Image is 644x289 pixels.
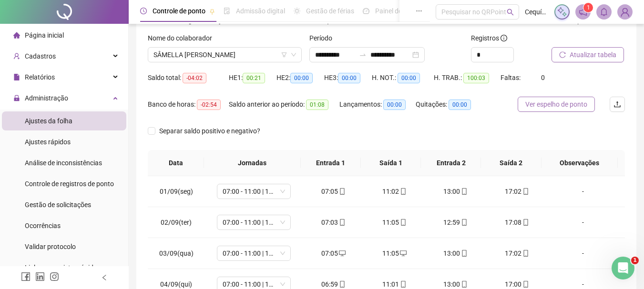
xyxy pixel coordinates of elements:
[21,272,31,281] span: facebook
[359,51,367,59] span: to
[399,281,407,288] span: mobile
[521,188,529,195] span: mobile
[631,257,639,264] span: 1
[525,7,549,17] span: Cequímica
[338,250,346,257] span: desktop
[363,8,369,14] span: dashboard
[324,72,372,83] div: HE 3:
[25,31,64,39] span: Página inicial
[311,248,357,259] div: 07:05
[236,7,285,15] span: Admissão digital
[416,99,482,110] div: Quitações:
[281,52,287,58] span: filter
[153,48,296,62] span: SÂMELLA KAYANE TEIXEIRA DE LAVOR
[25,180,114,188] span: Controle de registros de ponto
[481,150,541,176] th: Saída 2
[501,74,522,81] span: Faltas:
[618,5,632,19] img: 90865
[25,52,56,60] span: Cadastros
[223,215,285,229] span: 07:00 - 11:00 | 13:00 - 17:00
[555,248,611,259] div: -
[372,72,434,83] div: H. NOT.:
[338,219,346,226] span: mobile
[25,222,61,229] span: Ocorrências
[148,150,204,176] th: Data
[223,246,285,260] span: 07:00 - 11:00 | 13:00 - 17:00
[13,32,20,39] span: home
[416,8,422,14] span: ellipsis
[372,248,418,259] div: 11:05
[460,219,468,226] span: mobile
[542,150,618,176] th: Observações
[311,217,357,228] div: 07:03
[399,188,407,195] span: mobile
[25,201,91,209] span: Gestão de solicitações
[339,99,416,110] div: Lançamentos:
[521,219,529,226] span: mobile
[433,248,479,259] div: 13:00
[460,188,468,195] span: mobile
[338,281,346,288] span: mobile
[399,219,407,226] span: mobile
[559,51,566,58] span: reload
[421,150,481,176] th: Entrada 2
[155,126,264,136] span: Separar saldo positivo e negativo?
[587,4,590,11] span: 1
[507,9,514,16] span: search
[460,250,468,257] span: mobile
[140,8,147,14] span: clock-circle
[494,248,540,259] div: 17:02
[555,217,611,228] div: -
[229,72,276,83] div: HE 1:
[338,188,346,195] span: mobile
[148,72,229,83] div: Saldo total:
[161,219,192,226] span: 02/09(ter)
[471,33,507,43] span: Registros
[290,73,313,83] span: 00:00
[434,72,501,83] div: H. TRAB.:
[101,274,108,281] span: left
[294,8,300,14] span: sun
[306,7,354,15] span: Gestão de férias
[243,73,265,83] span: 00:21
[552,47,624,62] button: Atualizar tabela
[183,73,206,83] span: -04:02
[361,150,421,176] th: Saída 1
[525,99,587,110] span: Ver espelho de ponto
[229,99,339,110] div: Saldo anterior ao período:
[433,217,479,228] div: 12:59
[13,53,20,60] span: user-add
[494,217,540,228] div: 17:08
[359,51,367,59] span: swap-right
[541,74,545,81] span: 0
[549,158,610,168] span: Observações
[35,272,45,281] span: linkedin
[224,8,230,14] span: file-done
[148,99,229,110] div: Banco de horas:
[557,7,567,17] img: sparkle-icon.fc2bf0ac1784a2077858766a79e2daf3.svg
[518,97,595,112] button: Ver espelho de ponto
[204,150,301,176] th: Jornadas
[25,117,72,125] span: Ajustes da folha
[25,159,102,167] span: Análise de inconsistências
[306,100,328,110] span: 01:08
[570,50,616,60] span: Atualizar tabela
[25,264,97,271] span: Link para registro rápido
[399,250,407,257] span: desktop
[25,73,55,81] span: Relatórios
[25,138,71,146] span: Ajustes rápidos
[463,73,489,83] span: 100:03
[579,8,587,16] span: notification
[372,186,418,197] div: 11:02
[521,250,529,257] span: mobile
[311,186,357,197] div: 07:05
[338,73,360,83] span: 00:00
[301,150,361,176] th: Entrada 1
[433,186,479,197] div: 13:00
[383,100,406,110] span: 00:00
[197,100,221,110] span: -02:54
[521,281,529,288] span: mobile
[375,7,412,15] span: Painel do DP
[159,249,194,257] span: 03/09(qua)
[209,9,215,14] span: pushpin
